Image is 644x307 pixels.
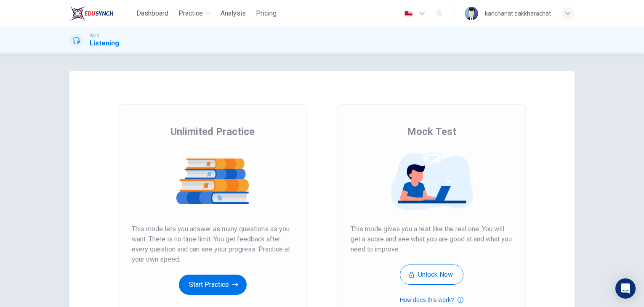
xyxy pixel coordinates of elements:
img: EduSynch logo [69,5,114,22]
span: Practice [178,8,203,19]
button: Analysis [217,6,249,21]
span: This mode gives you a test like the real one. You will get a score and see what you are good at a... [351,224,512,254]
button: Unlock Now [400,265,463,285]
button: How does this work? [399,295,463,305]
div: kanchanat oakkharachat [485,8,551,19]
span: Mock Test [407,125,456,138]
img: en [403,11,414,17]
span: Analysis [221,8,246,19]
button: Start Practice [179,275,247,295]
img: Profile picture [465,7,478,20]
span: Unlimited Practice [170,125,255,138]
span: IELTS [90,32,99,38]
span: Dashboard [136,8,168,19]
a: EduSynch logo [69,5,133,22]
button: Practice [175,6,214,21]
span: Pricing [256,8,277,19]
span: This mode lets you answer as many questions as you want. There is no time limit. You get feedback... [132,224,293,265]
h1: Listening [90,38,119,48]
button: Dashboard [133,6,172,21]
button: Pricing [253,6,280,21]
div: Open Intercom Messenger [615,278,636,299]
